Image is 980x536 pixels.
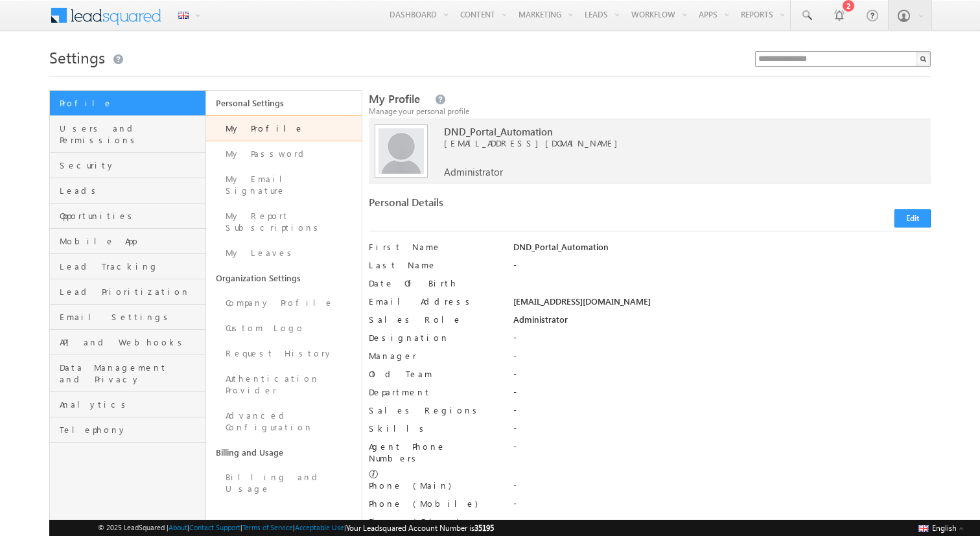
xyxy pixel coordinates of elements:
[50,330,205,355] a: API and Webhooks
[50,229,205,254] a: Mobile App
[206,440,362,465] a: Billing and Usage
[444,166,503,178] span: Administrator
[49,47,105,67] span: Settings
[513,314,931,332] div: Administrator
[369,498,478,509] label: Phone (Mobile)
[513,368,931,386] div: -
[242,523,293,531] a: Terms of Service
[50,254,205,279] a: Lead Tracking
[50,417,205,443] a: Telephony
[206,115,362,141] a: My Profile
[369,386,498,398] label: Department
[60,185,202,196] span: Leads
[369,332,498,344] label: Designation
[295,523,344,531] a: Acceptable Use
[369,277,498,289] label: Date Of Birth
[50,116,205,153] a: Users and Permissions
[513,480,931,498] div: -
[169,523,187,531] a: About
[60,261,202,272] span: Lead Tracking
[444,137,894,149] span: [EMAIL_ADDRESS][DOMAIN_NAME]
[513,350,931,368] div: -
[369,516,498,528] label: Phone (Others)
[369,196,642,215] div: Personal Details
[932,523,957,533] span: English
[474,523,494,533] span: 35195
[98,522,494,534] span: © 2025 LeadSquared | | | | |
[513,498,931,516] div: -
[60,286,202,297] span: Lead Prioritization
[206,366,362,403] a: Authentication Provider
[369,423,498,434] label: Skills
[206,465,362,502] a: Billing and Usage
[50,279,205,305] a: Lead Prioritization
[206,141,362,167] a: My Password
[60,97,202,109] span: Profile
[369,314,498,325] label: Sales Role
[50,178,205,204] a: Leads
[513,296,931,314] div: [EMAIL_ADDRESS][DOMAIN_NAME]
[50,392,205,417] a: Analytics
[513,241,931,259] div: DND_Portal_Automation
[50,153,205,178] a: Security
[206,316,362,341] a: Custom Logo
[369,441,498,464] label: Agent Phone Numbers
[369,480,498,491] label: Phone (Main)
[60,399,202,410] span: Analytics
[60,159,202,171] span: Security
[189,523,240,531] a: Contact Support
[50,91,205,116] a: Profile
[60,424,202,436] span: Telephony
[60,336,202,348] span: API and Webhooks
[206,91,362,115] a: Personal Settings
[206,403,362,440] a: Advanced Configuration
[369,91,420,106] span: My Profile
[60,235,202,247] span: Mobile App
[206,167,362,204] a: My Email Signature
[369,296,498,307] label: Email Address
[206,341,362,366] a: Request History
[369,259,498,271] label: Last Name
[915,520,967,535] button: English
[513,404,931,423] div: -
[513,386,931,404] div: -
[513,441,931,459] div: -
[206,266,362,290] a: Organization Settings
[513,423,931,441] div: -
[60,311,202,323] span: Email Settings
[60,122,202,146] span: Users and Permissions
[50,355,205,392] a: Data Management and Privacy
[206,290,362,316] a: Company Profile
[369,404,498,416] label: Sales Regions
[444,126,894,137] span: DND_Portal_Automation
[513,259,931,277] div: -
[206,240,362,266] a: My Leaves
[50,204,205,229] a: Opportunities
[369,241,498,253] label: First Name
[369,350,498,362] label: Manager
[513,516,931,534] div: -
[60,210,202,222] span: Opportunities
[369,368,498,380] label: Old Team
[369,106,931,117] div: Manage your personal profile
[346,523,494,533] span: Your Leadsquared Account Number is
[60,362,202,385] span: Data Management and Privacy
[894,209,931,227] button: Edit
[513,332,931,350] div: -
[206,204,362,240] a: My Report Subscriptions
[50,305,205,330] a: Email Settings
